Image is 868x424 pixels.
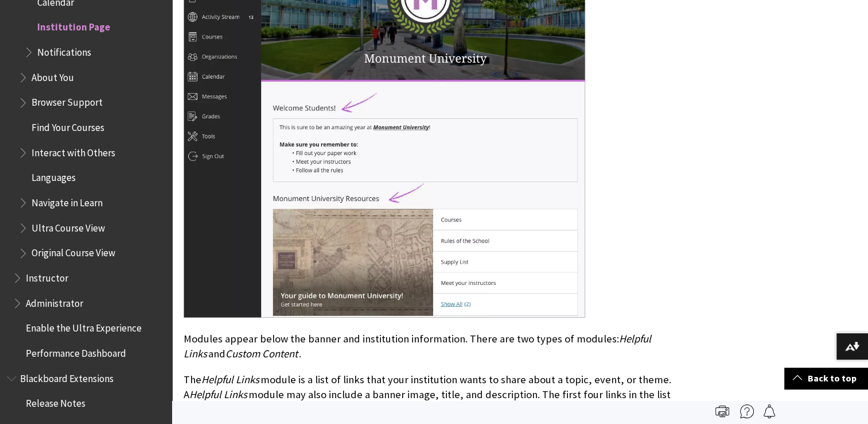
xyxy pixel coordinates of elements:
span: Administrator [26,294,83,309]
span: Notifications [37,43,91,58]
span: Institution Page [37,18,110,33]
span: Performance Dashboard [26,344,126,359]
span: Blackboard Extensions [20,369,114,384]
span: Helpful Links [189,388,247,401]
span: Instructor [26,268,68,284]
span: Find Your Courses [32,118,104,133]
span: Ultra Course View [32,218,105,234]
span: Release Notes [26,394,85,409]
span: Enable the Ultra Experience [26,319,142,334]
span: About You [32,68,74,83]
img: More help [740,404,754,418]
span: Interact with Others [32,143,115,159]
p: Modules appear below the banner and institution information. There are two types of modules: and . [184,332,687,361]
span: Browser Support [32,93,103,109]
span: Helpful Links [201,373,259,386]
span: Navigate in Learn [32,193,103,209]
p: The module is a list of links that your institution wants to share about a topic, event, or theme... [184,372,687,418]
span: Languages [32,168,76,184]
span: Helpful Links [184,332,651,360]
a: Back to top [784,368,868,389]
img: Print [715,404,729,418]
img: Follow this page [762,404,776,418]
span: Custom Content [225,347,298,360]
span: Original Course View [32,244,115,259]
